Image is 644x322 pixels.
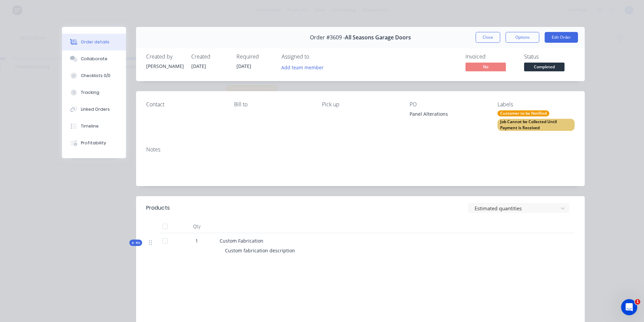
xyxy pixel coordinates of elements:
span: No [465,63,506,71]
div: Order details [81,39,109,45]
div: Assigned to [282,53,349,60]
div: Panel Alterations [410,110,487,120]
div: Status [524,53,575,60]
button: Add team member [282,63,327,72]
div: Bill to [234,101,311,108]
button: Collaborate [62,50,126,67]
button: Linked Orders [62,101,126,118]
button: Kit [129,240,142,246]
div: PO [410,101,487,108]
div: Products [146,204,170,212]
span: Order #3609 - [310,34,345,41]
span: Custom Fabrication [220,238,263,244]
button: Profitability [62,135,126,151]
button: Add team member [278,63,327,72]
div: Required [236,53,273,60]
div: Timeline [81,123,99,129]
span: Completed [524,63,565,71]
span: 1 [195,237,198,244]
div: [PERSON_NAME] [146,63,183,70]
span: [DATE] [236,63,251,69]
button: Close [476,32,500,43]
span: All Seasons Garage Doors [345,34,411,41]
button: Edit Order [545,32,578,43]
div: Job Cannot be Collected Until Payment is Received [497,119,575,131]
span: Kit [131,240,140,245]
div: Pick up [322,101,399,108]
button: Options [506,32,539,43]
div: Collaborate [81,56,107,62]
div: Notes [146,146,575,153]
div: Invoiced [465,53,516,60]
button: Tracking [62,84,126,101]
div: Contact [146,101,223,108]
div: Linked Orders [81,106,110,112]
div: Qty [176,220,217,233]
button: Timeline [62,118,126,135]
button: Completed [524,63,565,73]
div: Created [191,53,228,60]
button: Order details [62,34,126,50]
div: Customer to be Notified [497,110,549,116]
span: 1 [635,299,640,305]
div: Labels [497,101,575,108]
div: Profitability [81,140,106,146]
div: Created by [146,53,183,60]
span: [DATE] [191,63,206,69]
iframe: Intercom live chat [621,299,637,315]
span: Custom fabrication description [225,247,295,254]
div: Tracking [81,90,99,96]
div: Checklists 0/0 [81,73,110,79]
button: Checklists 0/0 [62,67,126,84]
